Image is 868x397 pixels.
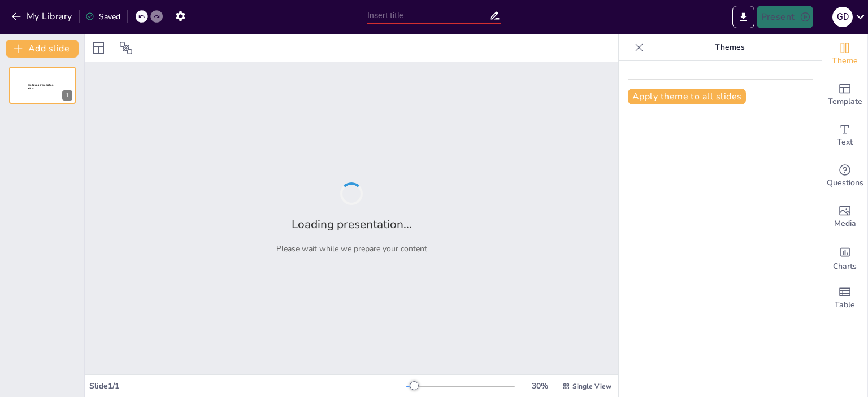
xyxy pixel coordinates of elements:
[648,34,811,61] p: Themes
[822,156,867,197] div: Get real-time input from your audience
[835,299,855,311] span: Table
[837,136,853,149] span: Text
[119,41,133,55] span: Position
[827,177,863,189] span: Questions
[8,7,77,25] button: My Library
[828,95,862,108] span: Template
[62,90,72,101] div: 1
[276,243,427,254] p: Please wait while we prepare your content
[834,217,856,230] span: Media
[822,115,867,156] div: Add text boxes
[628,89,746,104] button: Apply theme to all slides
[757,6,813,28] button: Present
[832,7,853,27] div: G D
[822,75,867,115] div: Add ready made slides
[822,237,867,278] div: Add charts and graphs
[833,260,857,273] span: Charts
[292,216,412,232] h2: Loading presentation...
[89,39,107,57] div: Layout
[89,381,406,391] div: Slide 1 / 1
[822,278,867,319] div: Add a table
[822,34,867,75] div: Change the overall theme
[367,7,489,24] input: Insert title
[6,40,79,58] button: Add slide
[9,67,76,104] div: 1
[526,381,553,391] div: 30 %
[85,11,120,22] div: Saved
[832,55,858,67] span: Theme
[732,6,754,28] button: Export to PowerPoint
[822,197,867,237] div: Add images, graphics, shapes or video
[572,382,611,391] span: Single View
[832,6,853,28] button: G D
[28,84,53,90] span: Sendsteps presentation editor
